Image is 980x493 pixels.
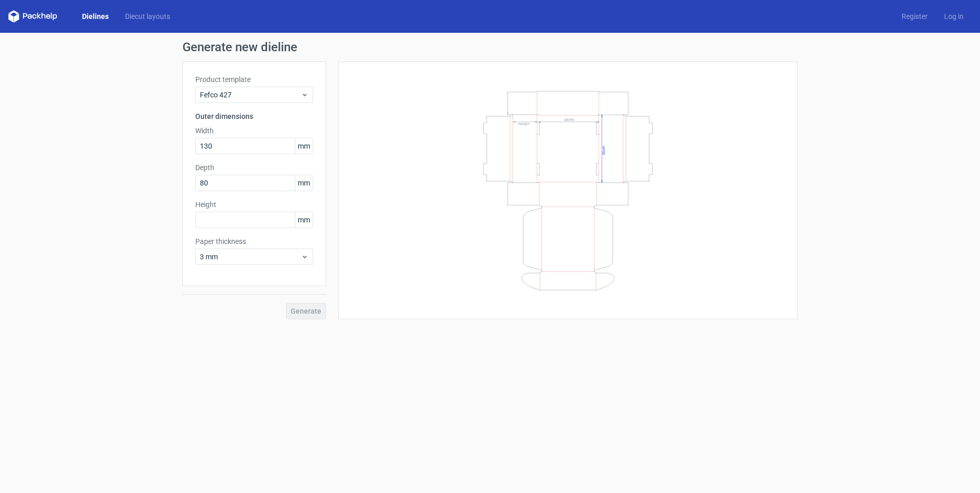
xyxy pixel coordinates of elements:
[602,145,606,154] text: Depth
[195,236,313,246] label: Paper thickness
[117,11,178,22] a: Diecut layouts
[295,175,313,191] span: mm
[295,212,313,228] span: mm
[936,11,972,22] a: Log in
[295,138,313,154] span: mm
[195,74,313,85] label: Product template
[200,252,301,262] span: 3 mm
[195,111,313,121] h3: Outer dimensions
[893,11,936,22] a: Register
[564,117,574,121] text: Width
[195,199,313,210] label: Height
[200,90,301,100] span: Fefco 427
[195,162,313,173] label: Depth
[182,41,798,53] h1: Generate new dieline
[518,121,529,126] text: Height
[195,126,313,136] label: Width
[74,11,117,22] a: Dielines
